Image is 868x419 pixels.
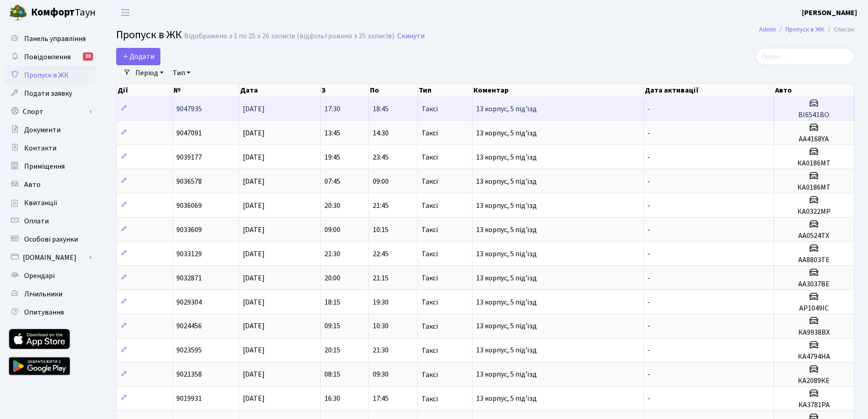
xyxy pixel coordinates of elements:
span: 9036069 [176,201,202,211]
a: Лічильники [5,285,96,303]
a: Подати заявку [5,84,96,103]
span: 09:00 [373,176,389,186]
span: Таксі [421,274,438,282]
span: 13:45 [324,128,340,138]
span: 9019931 [176,394,202,404]
span: 09:00 [324,225,340,235]
a: Пропуск в ЖК [5,66,96,84]
span: 13 корпус, 5 під'їзд [476,176,537,186]
span: Таксі [421,178,438,185]
span: Подати заявку [24,88,72,98]
span: [DATE] [243,152,265,162]
span: 13 корпус, 5 під'їзд [476,128,537,138]
span: 9047935 [176,104,202,114]
span: 10:30 [373,321,389,331]
a: Скинути [397,32,425,41]
a: Приміщення [5,157,96,176]
a: Авто [5,176,96,194]
span: - [647,152,650,162]
span: - [647,346,650,356]
span: Таксі [421,347,438,354]
th: Дії [117,84,173,97]
span: Панель управління [24,34,86,44]
span: 22:45 [373,249,389,259]
span: 9023595 [176,346,202,356]
span: [DATE] [243,201,265,211]
b: [PERSON_NAME] [802,8,857,18]
a: Особові рахунки [5,230,96,248]
span: [DATE] [243,273,265,283]
div: Відображено з 1 по 25 з 26 записів (відфільтровано з 25 записів). [184,32,395,41]
span: Опитування [24,307,64,317]
span: 21:30 [324,249,340,259]
th: Коментар [473,84,644,97]
th: Тип [418,84,473,97]
span: - [647,104,650,114]
span: [DATE] [243,321,265,331]
h5: КА0186МТ [778,159,850,168]
span: 10:15 [373,225,389,235]
h5: КА3781РА [778,401,850,409]
th: № [173,84,239,97]
h5: КА4794НА [778,352,850,361]
span: Таксі [421,395,438,403]
span: 09:30 [373,370,389,380]
span: 9032871 [176,273,202,283]
span: 13 корпус, 5 під'їзд [476,273,537,283]
span: 9021358 [176,370,202,380]
button: Переключити навігацію [114,5,137,20]
span: [DATE] [243,370,265,380]
span: [DATE] [243,128,265,138]
a: Панель управління [5,30,96,48]
span: 14:30 [373,128,389,138]
a: Пропуск в ЖК [786,25,824,34]
a: Спорт [5,103,96,121]
a: Орендарі [5,267,96,285]
span: Лічильники [24,289,62,299]
span: 20:30 [324,201,340,211]
span: 13 корпус, 5 під'їзд [476,201,537,211]
span: - [647,225,650,235]
h5: АА8803ТЕ [778,256,850,264]
input: Пошук... [755,48,854,65]
span: [DATE] [243,225,265,235]
span: 09:15 [324,321,340,331]
span: Пропуск в ЖК [24,70,69,80]
span: Повідомлення [24,52,71,62]
a: [DOMAIN_NAME] [5,248,96,267]
span: 08:15 [324,370,340,380]
span: Особові рахунки [24,234,78,244]
span: - [647,176,650,186]
span: 13 корпус, 5 під'їзд [476,297,537,307]
span: - [647,273,650,283]
span: Таксі [421,371,438,378]
a: Документи [5,121,96,139]
span: 18:45 [373,104,389,114]
span: - [647,201,650,211]
span: 9047091 [176,128,202,138]
span: 19:45 [324,152,340,162]
span: Пропуск в ЖК [116,27,182,43]
span: - [647,128,650,138]
span: 13 корпус, 5 під'їзд [476,394,537,404]
span: 21:15 [373,273,389,283]
span: Таксі [421,226,438,233]
span: - [647,321,650,331]
span: [DATE] [243,297,265,307]
span: Орендарі [24,271,55,281]
span: Таксі [421,129,438,137]
span: Документи [24,125,61,135]
a: Admin [759,25,776,34]
li: Список [824,25,854,35]
div: 38 [83,52,93,61]
span: 19:30 [373,297,389,307]
span: Квитанції [24,198,57,208]
h5: КА0186МТ [778,183,850,192]
span: Таксі [421,323,438,330]
h5: АА0524ТХ [778,232,850,240]
span: - [647,394,650,404]
span: 9033609 [176,225,202,235]
span: Таксі [421,202,438,209]
span: Оплати [24,216,49,226]
span: Таксі [421,105,438,113]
